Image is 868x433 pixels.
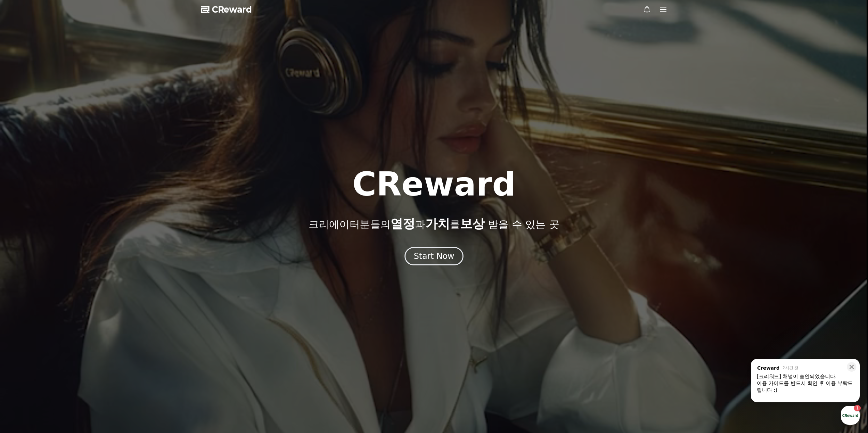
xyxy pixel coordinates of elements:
[460,217,485,231] span: 보상
[404,247,464,265] button: Start Now
[352,168,516,201] h1: CReward
[309,217,559,231] p: 크리에이터분들의 과 를 받을 수 있는 곳
[414,251,454,262] div: Start Now
[212,4,252,15] span: CReward
[201,4,252,15] a: CReward
[391,217,415,231] span: 열정
[425,217,450,231] span: 가치
[404,254,464,260] a: Start Now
